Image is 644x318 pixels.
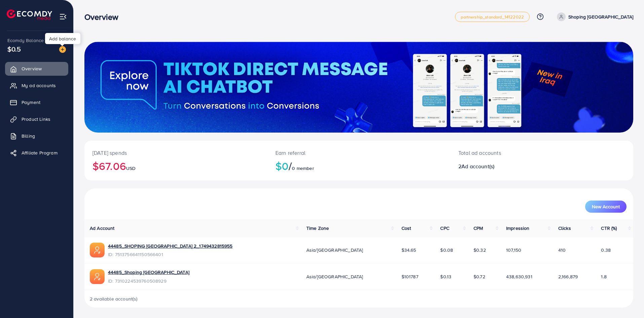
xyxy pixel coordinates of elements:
span: Product Links [22,116,50,122]
a: Overview [5,62,68,75]
a: Affiliate Program [5,146,68,160]
span: Clicks [558,225,571,232]
span: Time Zone [306,225,329,232]
span: 1.8 [601,273,606,280]
img: image [59,46,66,53]
span: $0.08 [440,247,453,253]
span: Payment [22,99,40,106]
span: ID: 7513756641150566401 [108,251,233,258]
span: New Account [592,204,620,209]
span: 2 available account(s) [90,295,138,302]
span: Impression [506,225,530,232]
span: Affiliate Program [22,149,58,156]
img: menu [59,13,67,21]
a: partnership_standard_14122022 [455,12,530,22]
span: 438,630,931 [506,273,532,280]
div: Add balance [45,33,80,44]
h2: $0 [275,160,442,172]
a: Shoping [GEOGRAPHIC_DATA] [554,12,633,21]
a: My ad accounts [5,79,68,92]
span: My ad accounts [22,82,56,89]
span: $0.32 [473,247,486,253]
h2: $67.06 [92,160,259,172]
span: 0.38 [601,247,611,253]
span: $0.5 [7,44,21,54]
a: 44485_Shoping [GEOGRAPHIC_DATA] [108,269,189,276]
a: Payment [5,96,68,109]
p: Total ad accounts [458,149,579,157]
a: Product Links [5,112,68,126]
span: $101787 [402,273,418,280]
span: Ad Account [90,225,115,232]
span: 0 member [292,165,314,172]
span: USD [126,165,136,172]
span: 410 [558,247,566,253]
span: Billing [22,133,35,139]
span: $34.65 [402,247,416,253]
span: Asia/[GEOGRAPHIC_DATA] [306,247,363,253]
img: ic-ads-acc.e4c84228.svg [90,269,105,284]
p: Shoping [GEOGRAPHIC_DATA] [568,13,633,21]
span: 2,166,879 [558,273,578,280]
img: ic-ads-acc.e4c84228.svg [90,243,105,257]
a: Billing [5,129,68,143]
h2: 2 [458,163,579,170]
span: Ad account(s) [461,163,494,170]
p: Earn referral [275,149,442,157]
span: partnership_standard_14122022 [461,15,524,19]
span: CPC [440,225,449,232]
span: $0.72 [473,273,485,280]
button: New Account [585,201,627,213]
span: / [289,158,292,174]
span: CTR (%) [601,225,617,232]
a: 44485_SHOPING [GEOGRAPHIC_DATA] 2_1749432815955 [108,243,233,249]
span: Cost [402,225,411,232]
span: 107,150 [506,247,521,253]
span: ID: 7310224539760508929 [108,278,189,284]
span: $0.13 [440,273,451,280]
span: CPM [473,225,483,232]
h3: Overview [84,12,124,22]
span: Ecomdy Balance [7,37,44,44]
p: [DATE] spends [92,149,259,157]
img: logo [7,9,52,20]
span: Asia/[GEOGRAPHIC_DATA] [306,273,363,280]
span: Overview [22,65,42,72]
